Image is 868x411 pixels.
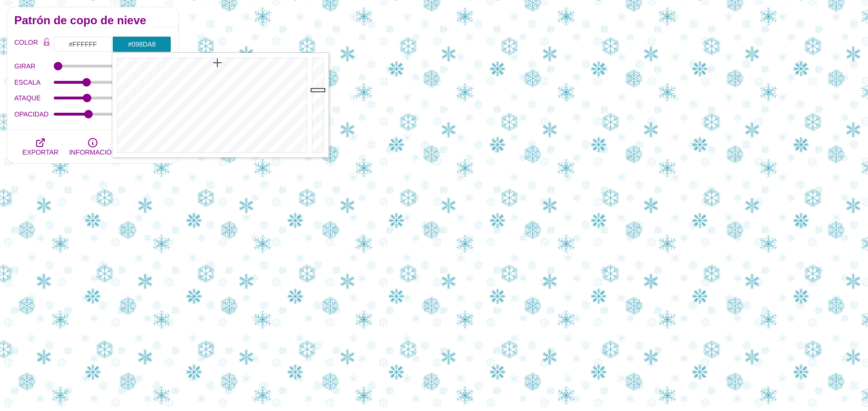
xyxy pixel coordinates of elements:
font: ATAQUE [14,94,41,102]
font: Patrón de copo de nieve [14,14,146,27]
font: OPACIDAD [14,110,49,118]
font: EXPORTAR [22,148,59,156]
button: Bloqueo de color [39,36,54,49]
font: GIRAR [14,62,35,70]
font: ESCALA [14,78,40,86]
button: EXPORTAR [14,130,67,163]
button: INFORMACIÓN [67,130,119,163]
font: COLOR [14,39,38,46]
font: INFORMACIÓN [69,148,117,156]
